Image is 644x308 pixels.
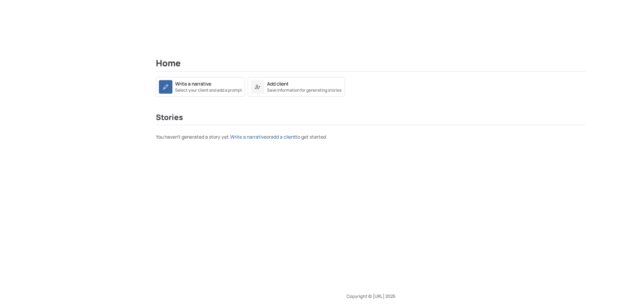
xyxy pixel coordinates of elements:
a: Write a narrative [230,134,266,140]
h3: Stories [156,113,586,125]
h2: Home [156,58,586,72]
a: Add clientSave information for generating stories [248,83,345,89]
div: Write a narrative [175,80,211,87]
div: Add client [267,80,289,87]
a: Write a narrativeSelect your client and add a prompt [156,83,245,89]
a: add a client [271,134,297,140]
a: Add clientSave information for generating stories [248,77,345,97]
span: Copyright © [URL] 2025 [347,293,395,299]
small: Save information for generating stories [267,87,342,93]
p: You haven't generated a story yet. or to get started. [156,133,586,140]
a: Write a narrativeSelect your client and add a prompt [156,77,245,97]
small: Select your client and add a prompt [175,87,242,93]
